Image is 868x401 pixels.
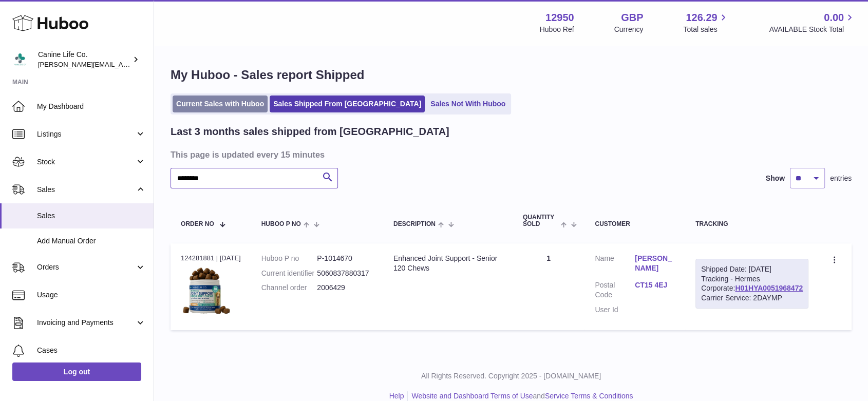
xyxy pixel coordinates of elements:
span: Listings [37,129,135,139]
dt: Current identifier [261,269,317,278]
dt: User Id [595,305,635,315]
span: Huboo P no [261,221,301,227]
span: Total sales [683,25,729,34]
span: Usage [37,290,146,300]
h3: This page is updated every 15 minutes [171,149,849,160]
a: H01HYA0051968472 [735,284,803,292]
img: 129501747749608.png [181,266,232,317]
span: AVAILABLE Stock Total [769,25,856,34]
div: Enhanced Joint Support - Senior 120 Chews [393,254,502,273]
h2: Last 3 months sales shipped from [GEOGRAPHIC_DATA] [171,125,449,139]
span: entries [830,174,852,183]
a: Sales Not With Huboo [427,96,509,112]
dt: Postal Code [595,280,635,300]
a: 0.00 AVAILABLE Stock Total [769,11,856,34]
a: Log out [12,362,141,381]
span: Order No [181,221,214,227]
div: Canine Life Co. [38,50,130,69]
li: and [408,391,633,401]
a: 126.29 Total sales [683,11,729,34]
span: [PERSON_NAME][EMAIL_ADDRESS][DOMAIN_NAME] [38,60,206,68]
strong: GBP [621,11,643,25]
span: Stock [37,157,135,167]
span: Sales [37,185,135,195]
span: Cases [37,346,146,355]
strong: 12950 [545,11,574,25]
h1: My Huboo - Sales report Shipped [171,67,852,83]
dd: 2006429 [317,283,373,293]
a: Service Terms & Conditions [545,392,633,400]
span: Orders [37,262,135,272]
a: [PERSON_NAME] [635,254,675,273]
span: Sales [37,211,146,221]
a: Website and Dashboard Terms of Use [411,392,533,400]
a: Sales Shipped From [GEOGRAPHIC_DATA] [270,96,425,112]
div: Huboo Ref [540,25,574,34]
dt: Channel order [261,283,317,293]
dd: P-1014670 [317,254,373,263]
div: Shipped Date: [DATE] [701,264,803,274]
a: Current Sales with Huboo [173,96,268,112]
td: 1 [513,243,584,330]
div: Currency [614,25,644,34]
div: Carrier Service: 2DAYMP [701,293,803,303]
div: Customer [595,221,675,227]
p: All Rights Reserved. Copyright 2025 - [DOMAIN_NAME] [162,371,860,381]
span: Add Manual Order [37,236,146,246]
div: Tracking - Hermes Corporate: [695,259,808,309]
div: 124281881 | [DATE] [181,254,241,263]
label: Show [766,174,785,183]
dt: Huboo P no [261,254,317,263]
div: Tracking [695,221,808,227]
dt: Name [595,254,635,276]
span: Quantity Sold [523,214,558,227]
span: Invoicing and Payments [37,318,135,328]
span: 0.00 [824,11,844,25]
dd: 5060837880317 [317,269,373,278]
span: My Dashboard [37,102,146,111]
img: kevin@clsgltd.co.uk [12,52,28,67]
span: Description [393,221,436,227]
span: 126.29 [686,11,717,25]
a: Help [389,392,404,400]
a: CT15 4EJ [635,280,675,290]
